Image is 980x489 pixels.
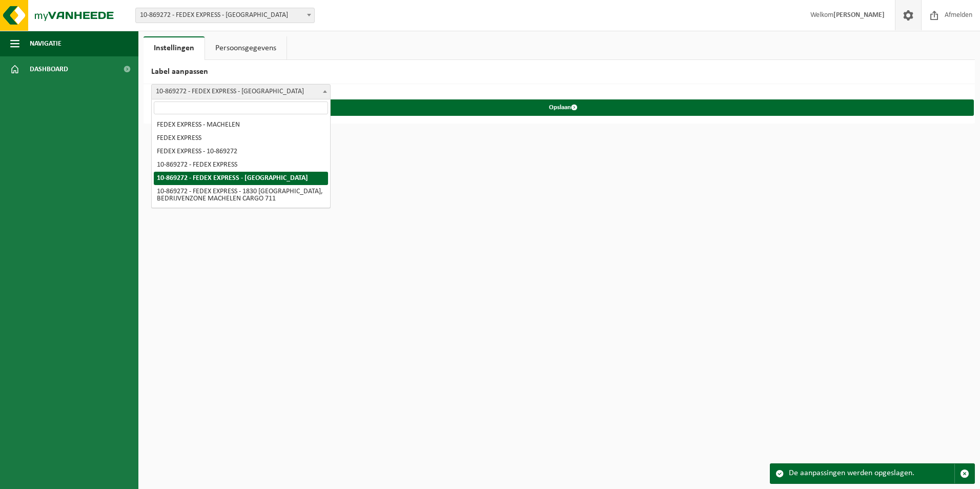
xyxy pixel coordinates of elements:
strong: [PERSON_NAME] [833,11,885,19]
span: 10-869272 - FEDEX EXPRESS - MACHELEN [151,84,331,99]
span: Dashboard [30,56,68,82]
li: 10-869272 - FEDEX EXPRESS [154,158,328,172]
li: FEDEX EXPRESS - MACHELEN [154,118,328,132]
span: 10-869272 - FEDEX EXPRESS - MACHELEN [152,85,330,99]
h2: Label aanpassen [144,60,975,84]
li: FEDEX EXPRESS [154,132,328,145]
span: 10-869272 - FEDEX EXPRESS - MACHELEN [135,8,315,23]
a: Persoonsgegevens [205,36,287,60]
span: 10-869272 - FEDEX EXPRESS - MACHELEN [136,8,314,23]
div: De aanpassingen werden opgeslagen. [789,464,954,483]
li: FEDEX EXPRESS - 10-869272 [154,145,328,158]
li: 10-869272 - FEDEX EXPRESS - 1830 [GEOGRAPHIC_DATA], BEDRIJVENZONE MACHELEN CARGO 711 [154,185,328,206]
li: 10-869272 - FEDEX EXPRESS - [GEOGRAPHIC_DATA] [154,172,328,185]
button: Opslaan [152,99,974,116]
span: Navigatie [30,31,62,56]
a: Instellingen [144,36,205,60]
